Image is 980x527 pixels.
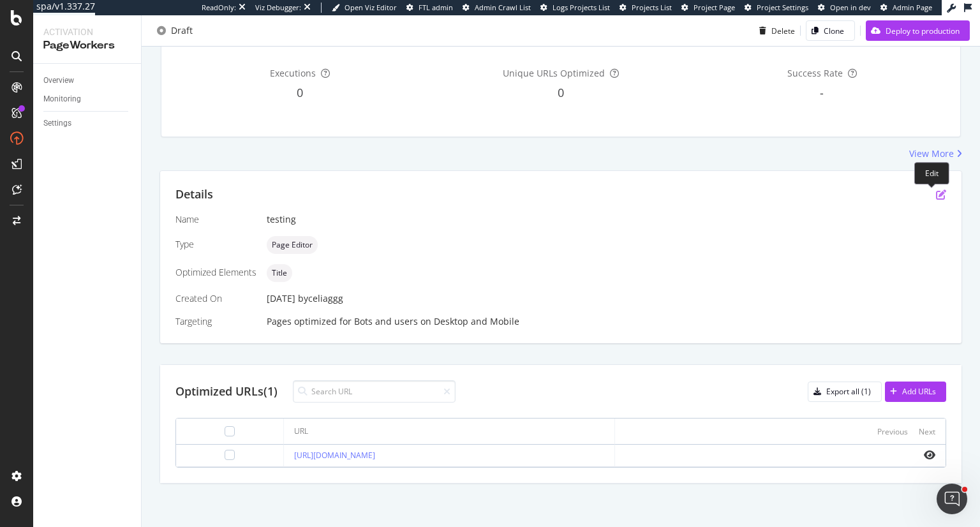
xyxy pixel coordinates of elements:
[919,426,935,437] div: Next
[757,3,808,12] span: Project Settings
[294,450,375,461] a: [URL][DOMAIN_NAME]
[914,162,949,184] div: Edit
[877,424,908,439] button: Previous
[43,117,71,130] div: Settings
[298,292,343,305] div: by celiaggg
[175,213,256,226] div: Name
[877,426,908,437] div: Previous
[824,25,844,36] div: Clone
[826,386,871,397] div: Export all (1)
[553,3,610,12] span: Logs Projects List
[909,147,962,160] a: View More
[475,3,531,12] span: Admin Crawl List
[694,3,735,12] span: Project Page
[345,3,397,12] span: Open Viz Editor
[885,382,946,402] button: Add URLs
[681,3,735,13] a: Project Page
[754,20,795,41] button: Delete
[937,484,967,514] iframe: Intercom live chat
[866,20,970,41] button: Deploy to production
[43,93,132,106] a: Monitoring
[272,241,313,249] span: Page Editor
[43,93,81,106] div: Monitoring
[175,186,213,203] div: Details
[406,3,453,13] a: FTL admin
[270,67,316,79] span: Executions
[354,315,418,328] div: Bots and users
[787,67,843,79] span: Success Rate
[175,238,256,251] div: Type
[175,315,256,328] div: Targeting
[202,3,236,13] div: ReadOnly:
[294,426,308,437] div: URL
[267,264,292,282] div: neutral label
[43,74,132,87] a: Overview
[540,3,610,13] a: Logs Projects List
[893,3,932,12] span: Admin Page
[886,25,960,36] div: Deploy to production
[419,3,453,12] span: FTL admin
[175,266,256,279] div: Optimized Elements
[632,3,672,12] span: Projects List
[267,292,946,305] div: [DATE]
[43,117,132,130] a: Settings
[463,3,531,13] a: Admin Crawl List
[297,85,303,100] span: 0
[267,236,318,254] div: neutral label
[830,3,871,12] span: Open in dev
[255,3,301,13] div: Viz Debugger:
[43,38,131,53] div: PageWorkers
[820,85,824,100] span: -
[171,24,193,37] div: Draft
[272,269,287,277] span: Title
[620,3,672,13] a: Projects List
[924,450,935,460] i: eye
[808,382,882,402] button: Export all (1)
[267,315,946,328] div: Pages optimized for on
[880,3,932,13] a: Admin Page
[902,386,936,397] div: Add URLs
[293,380,456,403] input: Search URL
[806,20,855,41] button: Clone
[43,74,74,87] div: Overview
[503,67,605,79] span: Unique URLs Optimized
[818,3,871,13] a: Open in dev
[936,189,946,200] div: pen-to-square
[43,26,131,38] div: Activation
[175,383,278,400] div: Optimized URLs (1)
[175,292,256,305] div: Created On
[267,213,946,226] div: testing
[558,85,564,100] span: 0
[919,424,935,439] button: Next
[771,25,795,36] div: Delete
[745,3,808,13] a: Project Settings
[909,147,954,160] div: View More
[434,315,519,328] div: Desktop and Mobile
[332,3,397,13] a: Open Viz Editor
